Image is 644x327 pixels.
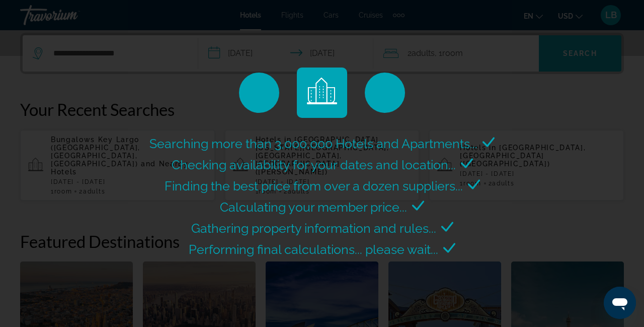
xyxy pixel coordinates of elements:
span: Performing final calculations... please wait... [189,242,438,257]
span: Gathering property information and rules... [191,221,436,236]
iframe: Button to launch messaging window [604,287,636,319]
span: Checking availability for your dates and location... [172,157,456,172]
span: Searching more than 3,000,000 Hotels and Apartments... [149,136,477,151]
span: Calculating your member price... [220,200,407,215]
span: Finding the best price from over a dozen suppliers... [165,178,463,193]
